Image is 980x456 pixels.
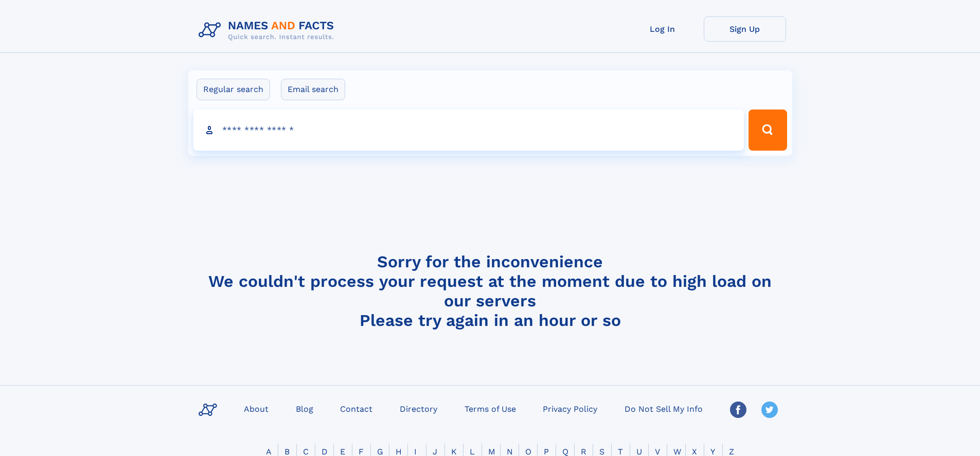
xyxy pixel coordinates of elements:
img: Twitter [761,402,778,418]
a: Contact [336,401,377,416]
a: Directory [396,401,441,416]
button: Search Button [749,110,787,151]
a: Terms of Use [460,401,520,416]
a: Do Not Sell My Info [620,401,707,416]
h4: Sorry for the inconvenience We couldn't process your request at the moment due to high load on ou... [194,252,786,330]
a: About [240,401,273,416]
img: Facebook [730,402,746,418]
a: Blog [292,401,317,416]
a: Log In [621,16,704,42]
a: Sign Up [704,16,786,42]
a: Privacy Policy [539,401,601,416]
input: search input [193,110,744,151]
label: Regular search [197,79,270,100]
img: Logo Names and Facts [194,16,343,44]
label: Email search [281,79,345,100]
